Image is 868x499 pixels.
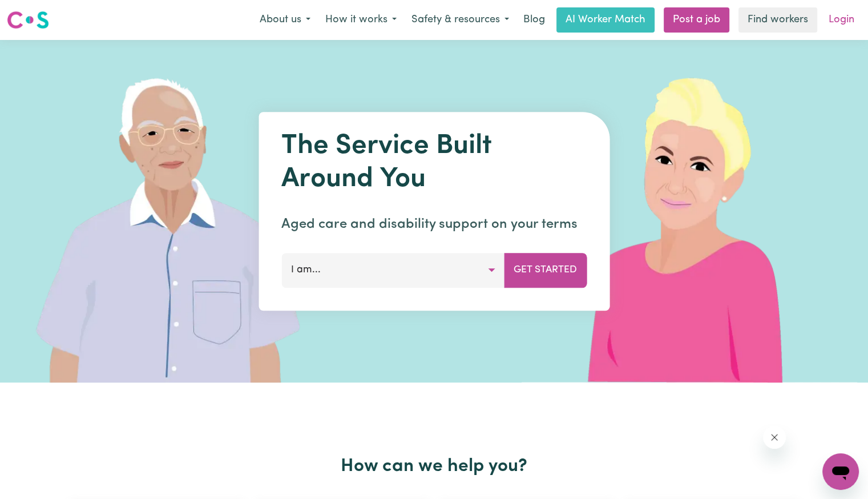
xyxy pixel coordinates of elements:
[763,426,786,449] iframe: Close message
[7,7,49,33] a: Careseekers logo
[64,456,804,477] h2: How can we help you?
[504,253,587,287] button: Get Started
[252,8,318,32] button: About us
[281,214,587,235] p: Aged care and disability support on your terms
[404,8,516,32] button: Safety & resources
[516,7,552,33] a: Blog
[7,10,49,30] img: Careseekers logo
[822,7,861,33] a: Login
[664,7,729,33] a: Post a job
[7,8,69,17] span: Need any help?
[822,453,859,490] iframe: Button to launch messaging window
[281,130,587,196] h1: The Service Built Around You
[281,253,504,287] button: I am...
[318,8,404,32] button: How it works
[556,7,655,33] a: AI Worker Match
[738,7,817,33] a: Find workers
